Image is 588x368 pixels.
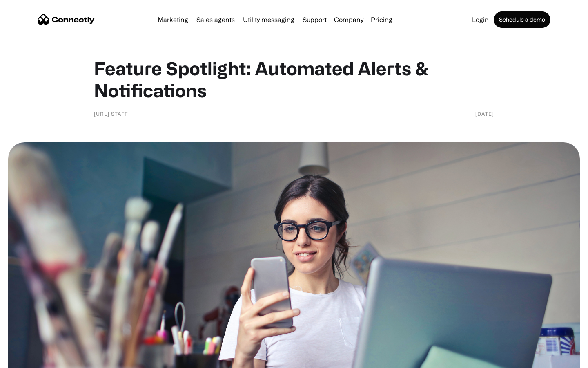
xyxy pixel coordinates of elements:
a: Utility messaging [240,16,298,23]
div: Company [334,14,363,25]
a: Sales agents [193,16,238,23]
div: Company [332,14,366,25]
a: home [38,13,95,26]
a: Marketing [154,16,192,23]
div: [DATE] [475,110,494,118]
aside: Language selected: English [8,354,49,365]
a: Schedule a demo [494,11,550,28]
ul: Language list [16,354,49,365]
a: Support [299,16,330,23]
h1: Feature Spotlight: Automated Alerts & Notifications [94,57,494,101]
a: Login [469,16,492,23]
div: [URL] staff [94,110,128,118]
a: Pricing [367,16,396,23]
